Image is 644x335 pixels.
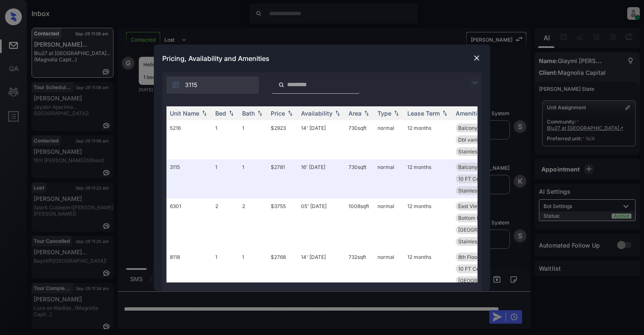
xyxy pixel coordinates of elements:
td: normal [374,120,404,159]
span: Balcony [458,164,478,170]
td: 14' [DATE] [298,249,345,288]
td: 12 months [404,249,452,288]
td: 730 sqft [345,120,374,159]
td: 2 [239,198,267,249]
div: Pricing, Availability and Amenities [154,45,490,72]
td: normal [374,198,404,249]
td: 12 months [404,120,452,159]
span: 8th Floor [458,254,479,260]
td: 1 [212,159,239,198]
img: close [472,54,481,62]
td: 2 [212,198,239,249]
td: 1008 sqft [345,198,374,249]
td: $3755 [267,198,298,249]
span: Stainless steel... [458,148,496,155]
span: [GEOGRAPHIC_DATA] [458,277,510,284]
td: normal [374,249,404,288]
div: Availability [301,110,333,117]
td: 1 [212,249,239,288]
div: Amenities [456,110,484,117]
span: 3115 [185,80,197,90]
img: icon-zuma [172,81,180,89]
span: [GEOGRAPHIC_DATA] [458,227,510,233]
td: 1 [239,159,267,198]
td: 5216 [166,120,212,159]
img: sorting [392,110,401,116]
div: Unit Name [170,110,199,117]
span: 10 FT Ceiling [458,266,489,272]
img: sorting [333,110,342,116]
span: 10 FT Ceiling [458,176,489,182]
img: sorting [227,110,235,116]
div: Lease Term [407,110,440,117]
td: 8118 [166,249,212,288]
td: 730 sqft [345,159,374,198]
td: 1 [239,249,267,288]
td: 732 sqft [345,249,374,288]
span: Stainless steel... [458,238,496,245]
img: icon-zuma [470,78,480,88]
td: 6301 [166,198,212,249]
td: 12 months [404,159,452,198]
img: icon-zuma [278,81,285,89]
img: sorting [441,110,449,116]
span: Stainless steel... [458,187,496,194]
div: Type [377,110,391,117]
td: 12 months [404,198,452,249]
td: 1 [212,120,239,159]
td: $2923 [267,120,298,159]
img: sorting [200,110,209,116]
td: 1 [239,120,267,159]
span: East View [458,203,481,209]
td: $2781 [267,159,298,198]
div: Bed [215,110,226,117]
td: 05' [DATE] [298,198,345,249]
td: $2768 [267,249,298,288]
td: normal [374,159,404,198]
span: Balcony [458,125,478,131]
div: Area [348,110,362,117]
span: Dbl vanity sink... [458,137,497,143]
img: sorting [362,110,371,116]
div: Bath [242,110,255,117]
td: 3115 [166,159,212,198]
td: 14' [DATE] [298,120,345,159]
td: 16' [DATE] [298,159,345,198]
span: Bottom Freezer [458,215,496,221]
div: Price [271,110,285,117]
img: sorting [286,110,294,116]
img: sorting [256,110,264,116]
